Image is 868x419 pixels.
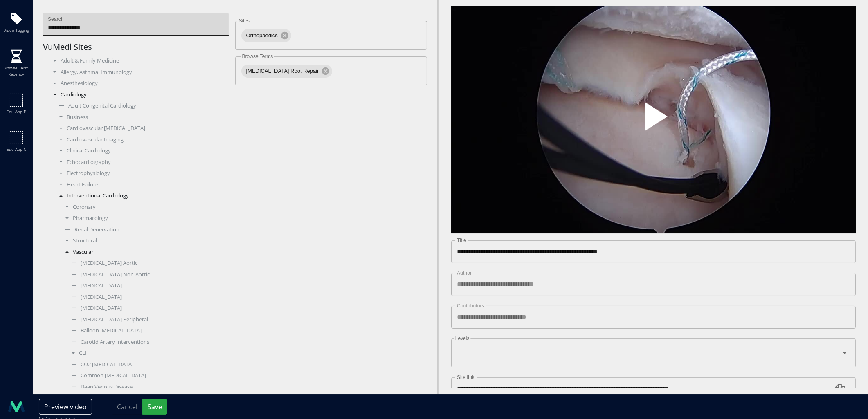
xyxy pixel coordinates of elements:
div: Cardiology [49,91,229,99]
div: Business [55,113,229,121]
div: Common [MEDICAL_DATA] [67,372,229,380]
div: [MEDICAL_DATA] Peripheral [67,316,229,324]
div: Cardiovascular [MEDICAL_DATA] [55,124,229,132]
button: Save [142,399,167,415]
label: Browse Terms [241,54,274,59]
span: [MEDICAL_DATA] Root Repair [241,67,324,75]
h5: VuMedi Sites [43,42,235,52]
div: [MEDICAL_DATA] Aortic [67,259,229,267]
div: Orthopaedics [241,29,291,42]
div: Adult Congenital Cardiology [55,102,229,110]
div: Electrophysiology [55,169,229,177]
div: CO2 [MEDICAL_DATA] [67,361,229,369]
div: Interventional Cardiology [55,192,229,200]
div: Echocardiography [55,158,229,166]
div: Carotid Artery Interventions [67,338,229,346]
div: Renal Denervation [61,226,229,234]
div: [MEDICAL_DATA] [67,304,229,312]
button: Play Video [580,80,727,160]
div: Cardiovascular Imaging [55,136,229,144]
button: Cancel [112,399,143,415]
div: [MEDICAL_DATA] [67,293,229,301]
button: Preview video [39,399,92,415]
button: Copy link to clipboard [830,379,850,399]
div: CLI [67,349,229,357]
div: Vascular [61,248,229,256]
span: Orthopaedics [241,31,283,40]
div: Adult & Family Medicine [49,57,229,65]
div: Clinical Cardiology [55,147,229,155]
div: Deep Venous Disease [67,383,229,391]
span: Edu app b [7,109,26,115]
video-js: Video Player [451,6,856,234]
span: Video tagging [4,27,29,34]
div: Balloon [MEDICAL_DATA] [67,327,229,335]
div: Heart Failure [55,181,229,189]
div: [MEDICAL_DATA] Root Repair [241,65,333,78]
div: Allergy, Asthma, Immunology [49,68,229,76]
div: Anesthesiology [49,79,229,87]
div: Structural [61,237,229,245]
div: Pharmacology [61,214,229,222]
div: [MEDICAL_DATA] [67,282,229,290]
label: Sites [237,18,251,23]
div: [MEDICAL_DATA] Non-Aortic [67,271,229,279]
span: Edu app c [7,146,26,152]
span: Browse term recency [2,65,31,77]
label: Levels [454,336,471,341]
div: Coronary [61,203,229,211]
img: logo [8,399,25,415]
